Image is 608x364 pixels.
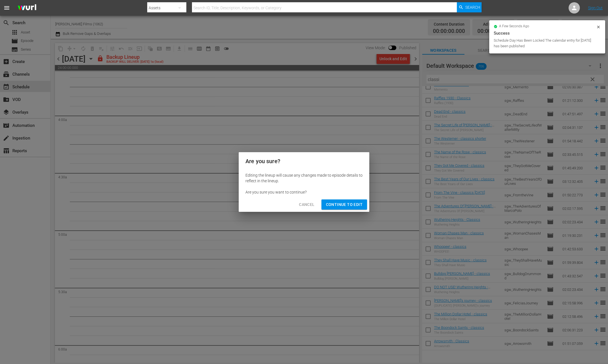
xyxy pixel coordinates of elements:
[494,38,595,49] div: Schedule Day Has Been Locked The calendar entry for [DATE] has been published
[299,201,314,208] span: Cancel
[588,6,603,10] a: Sign Out
[14,1,41,15] img: ans4CAIJ8jUAAAAAAAAAAAAAAAAAAAAAAAAgQb4GAAAAAAAAAAAAAAAAAAAAAAAAJMjXAAAAAAAAAAAAAAAAAAAAAAAAgAT5G...
[245,189,363,195] div: Are you sure you want to continue?
[494,30,601,37] div: Success
[499,24,529,29] span: a few seconds ago
[294,199,319,210] button: Cancel
[245,157,363,166] h2: Are you sure?
[3,5,10,11] span: menu
[321,199,367,210] button: Continue to Edit
[465,2,480,12] span: Search
[326,201,363,208] span: Continue to Edit
[245,172,363,184] div: Editing the lineup will cause any changes made to episode details to reflect in the lineup.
